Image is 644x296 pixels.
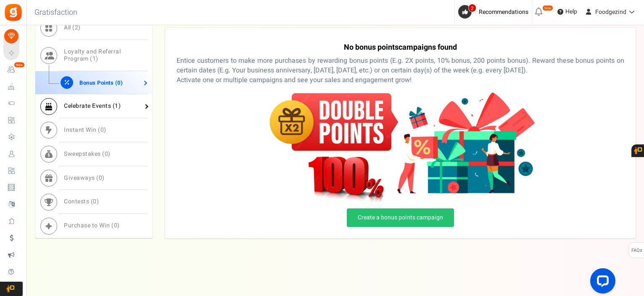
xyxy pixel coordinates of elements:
[115,102,119,111] span: 1
[468,4,476,12] span: 2
[554,5,581,19] a: Help
[79,79,123,87] span: Bonus Points ( )
[355,42,399,53] span: Bonus Points
[631,243,642,259] span: FAQs
[64,47,121,63] span: Loyalty and Referral Program ( )
[25,4,87,21] h3: Gratisfaction
[114,221,118,230] span: 0
[99,173,103,182] span: 0
[64,221,120,230] span: Purchase to Win ( )
[92,54,96,63] span: 1
[75,24,79,32] span: 2
[93,197,97,206] span: 0
[458,5,532,19] a: 2 Recommendations
[64,173,105,182] span: Giveaways ( )
[100,125,104,134] span: 0
[177,43,624,52] h4: No campaigns found
[105,149,108,158] span: 0
[14,62,25,68] em: New
[4,3,23,22] img: Gratisfaction
[347,208,454,227] a: Create a bonus points campaign
[595,8,626,16] span: Foodgezind
[117,79,121,87] span: 0
[64,102,121,111] span: Celebrate Events ( )
[177,56,624,85] p: Entice customers to make more purchases by rewarding bonus points (E.g. 2X points, 10% bonus, 200...
[64,149,111,158] span: Sweepstakes ( )
[3,63,23,77] a: New
[479,8,528,16] span: Recommendations
[64,24,81,32] span: All ( )
[266,89,535,205] img: no-bonus.webp
[64,197,99,206] span: Contests ( )
[542,5,553,11] em: New
[563,8,577,16] span: Help
[64,125,106,134] span: Instant Win ( )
